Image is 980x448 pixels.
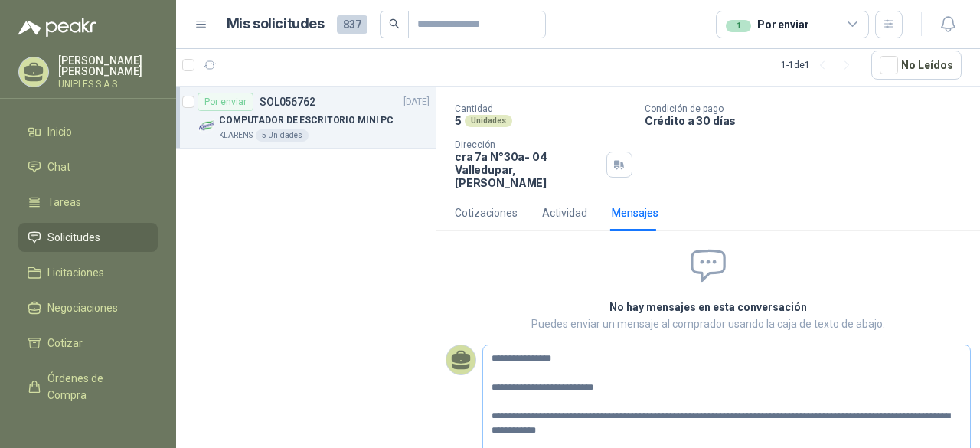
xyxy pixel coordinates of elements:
span: Chat [47,159,70,175]
a: Solicitudes [18,223,158,252]
a: Inicio [18,117,158,146]
a: Licitaciones [18,258,158,287]
div: Por enviar [198,93,253,111]
p: Condición de pago [645,103,974,114]
img: Logo peakr [18,18,96,37]
span: Licitaciones [47,264,104,281]
p: SOL056762 [260,96,315,107]
span: Inicio [47,123,72,140]
p: UNIPLES S.A.S [58,80,158,89]
div: 1 - 1 de 1 [781,53,859,77]
span: Órdenes de Compra [47,370,143,404]
p: Puedes enviar un mensaje al comprador usando la caja de texto de abajo. [439,316,977,332]
a: Cotizar [18,329,158,358]
p: COMPUTADOR DE ESCRITORIO MINI PC [219,113,394,128]
h2: No hay mensajes en esta conversación [439,299,977,316]
div: Por enviar [726,16,809,33]
span: Tareas [47,194,81,211]
span: Negociaciones [47,299,118,316]
div: Cotizaciones [455,204,518,221]
div: Actividad [542,204,587,221]
p: [DATE] [403,95,430,110]
p: cra 7a N°30a- 04 Valledupar , [PERSON_NAME] [455,150,600,189]
a: Tareas [18,188,158,217]
span: Cotizar [47,335,83,352]
a: Órdenes de Compra [18,364,158,410]
p: Crédito a 30 días [645,114,974,127]
span: 837 [337,15,367,34]
span: search [389,18,400,29]
span: Solicitudes [47,229,100,246]
div: 5 Unidades [256,129,309,142]
p: KLARENS [219,129,253,142]
div: Unidades [465,115,512,127]
p: Dirección [455,139,600,150]
button: No Leídos [871,51,962,80]
a: Por enviarSOL056762[DATE] Company LogoCOMPUTADOR DE ESCRITORIO MINI PCKLARENS5 Unidades [176,87,436,149]
a: Chat [18,152,158,181]
img: Company Logo [198,117,216,136]
h1: Mis solicitudes [227,13,325,35]
p: Cantidad [455,103,632,114]
div: 1 [726,20,751,32]
p: [PERSON_NAME] [PERSON_NAME] [58,55,158,77]
a: Negociaciones [18,293,158,322]
div: Mensajes [612,204,658,221]
p: 5 [455,114,462,127]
